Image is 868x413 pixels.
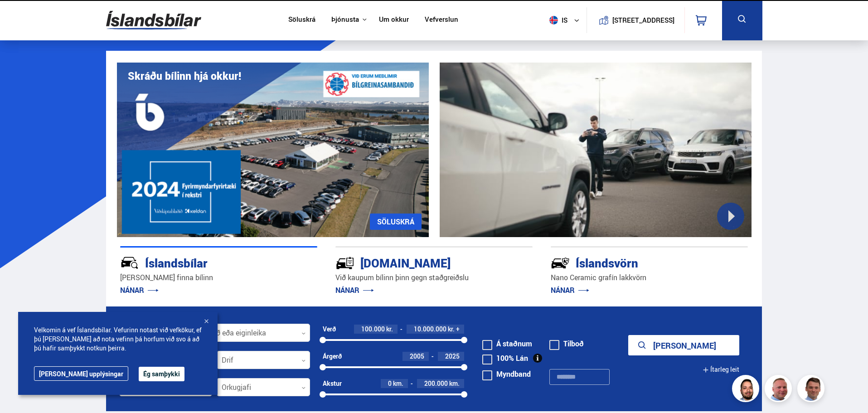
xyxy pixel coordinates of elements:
a: NÁNAR [120,285,159,295]
button: is [546,7,587,34]
div: [DOMAIN_NAME] [335,254,500,270]
button: [PERSON_NAME] [628,335,739,355]
span: 10.000.000 [414,325,446,333]
a: SÖLUSKRÁ [370,214,422,230]
img: JRvxyua_JYH6wB4c.svg [120,253,139,272]
img: tr5P-W3DuiFaO7aO.svg [335,253,354,272]
a: Vefverslun [425,15,458,25]
img: eKx6w-_Home_640_.png [117,63,429,237]
span: 100.000 [361,325,385,333]
label: Myndband [482,370,531,378]
span: 200.000 [424,379,448,388]
p: Við kaupum bílinn þinn gegn staðgreiðslu [335,272,533,283]
img: siFngHWaQ9KaOqBr.png [766,376,793,403]
span: kr. [448,326,455,333]
span: km. [393,380,403,387]
span: is [546,16,568,24]
div: Íslandsbílar [120,254,285,270]
span: + [456,326,460,333]
img: svg+xml;base64,PHN2ZyB4bWxucz0iaHR0cDovL3d3dy53My5vcmcvMjAwMC9zdmciIHdpZHRoPSI1MTIiIGhlaWdodD0iNT... [549,16,558,24]
label: Tilboð [549,340,584,347]
div: Árgerð [323,353,342,360]
label: 100% Lán [482,355,528,362]
img: nhp88E3Fdnt1Opn2.png [733,376,761,403]
div: Íslandsvörn [551,254,716,270]
a: Um okkur [379,15,409,25]
button: Þjónusta [331,15,359,24]
div: Akstur [323,380,342,387]
label: Á staðnum [482,340,532,347]
button: Ég samþykki [139,367,184,381]
img: FbJEzSuNWCJXmdc-.webp [799,376,826,403]
a: [PERSON_NAME] upplýsingar [34,366,128,381]
span: 0 [388,379,392,388]
a: Söluskrá [288,15,315,25]
span: 2025 [445,352,460,360]
h1: Skráðu bílinn hjá okkur! [128,70,241,82]
span: Velkomin á vef Íslandsbílar. Vefurinn notast við vefkökur, ef þú [PERSON_NAME] að nota vefinn þá ... [34,326,202,353]
img: G0Ugv5HjCgRt.svg [106,5,201,35]
p: [PERSON_NAME] finna bílinn [120,272,317,283]
span: km. [449,380,460,387]
a: NÁNAR [335,285,374,295]
a: NÁNAR [551,285,589,295]
span: 2005 [410,352,424,360]
div: Verð [323,326,336,333]
button: [STREET_ADDRESS] [616,16,671,24]
img: -Svtn6bYgwAsiwNX.svg [551,253,570,272]
span: kr. [386,326,393,333]
a: [STREET_ADDRESS] [592,7,679,33]
p: Nano Ceramic grafín lakkvörn [551,272,748,283]
button: Ítarleg leit [703,360,739,380]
